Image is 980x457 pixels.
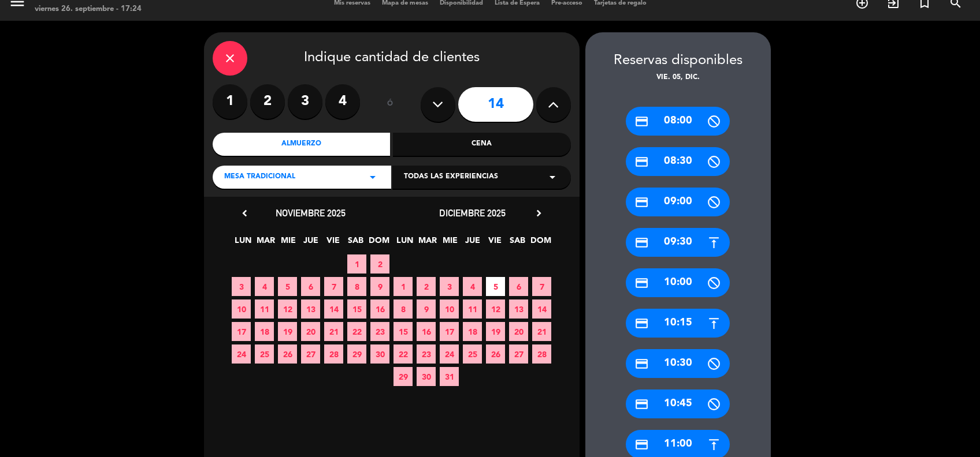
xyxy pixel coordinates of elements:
span: 2 [370,254,389,274]
span: 29 [394,367,413,386]
span: 12 [278,299,297,319]
span: 22 [347,322,366,341]
span: Todas las experiencias [404,171,498,183]
div: ó [372,84,409,125]
span: 11 [255,299,274,319]
i: close [223,51,237,65]
span: 10 [232,299,251,319]
span: JUE [463,234,482,253]
span: SAB [346,234,365,253]
span: 12 [486,299,505,319]
label: 4 [325,84,360,119]
span: 20 [509,322,528,341]
i: credit_card [634,437,649,452]
span: 5 [278,277,297,296]
i: credit_card [634,195,649,209]
span: 13 [301,299,320,319]
span: MAR [256,234,275,253]
span: 20 [301,322,320,341]
span: 1 [394,277,413,296]
label: 2 [250,84,285,119]
span: 28 [324,344,343,364]
span: VIE [324,234,343,253]
div: 10:45 [626,389,730,418]
span: 16 [370,299,389,319]
i: credit_card [634,316,649,331]
span: MIE [279,234,298,253]
span: 26 [486,344,505,364]
span: 25 [255,344,274,364]
span: 4 [255,277,274,296]
span: 30 [417,367,436,386]
span: 3 [232,277,251,296]
span: 11 [463,299,482,319]
span: 4 [463,277,482,296]
span: 19 [278,322,297,341]
span: 23 [370,322,389,341]
span: 13 [509,299,528,319]
span: 2 [417,277,436,296]
i: credit_card [634,235,649,250]
span: SAB [508,234,527,253]
i: credit_card [634,357,649,371]
span: 14 [324,299,343,319]
div: 10:30 [626,349,730,378]
span: 21 [532,322,551,341]
span: 27 [509,344,528,364]
span: 24 [440,344,459,364]
span: 16 [417,322,436,341]
i: chevron_left [239,207,251,219]
span: 24 [232,344,251,364]
span: MAR [418,234,437,253]
div: Reservas disponibles [585,50,771,72]
span: 15 [394,322,413,341]
span: 17 [440,322,459,341]
span: 25 [463,344,482,364]
span: 28 [532,344,551,364]
div: 09:00 [626,188,730,216]
label: 1 [213,84,247,119]
span: 31 [440,367,459,386]
div: 10:00 [626,268,730,297]
label: 3 [288,84,322,119]
span: 9 [370,277,389,296]
span: 7 [532,277,551,296]
span: diciembre 2025 [439,207,506,219]
div: viernes 26. septiembre - 17:24 [35,3,142,15]
span: 9 [417,299,436,319]
span: 8 [347,277,366,296]
span: 18 [463,322,482,341]
span: LUN [233,234,253,253]
span: VIE [485,234,504,253]
span: JUE [301,234,320,253]
div: 10:15 [626,309,730,338]
span: 29 [347,344,366,364]
span: LUN [395,234,414,253]
i: credit_card [634,397,649,411]
span: 1 [347,254,366,274]
span: 17 [232,322,251,341]
span: 14 [532,299,551,319]
span: DOM [369,234,388,253]
div: 08:30 [626,147,730,176]
span: 18 [255,322,274,341]
i: credit_card [634,276,649,290]
span: 19 [486,322,505,341]
span: 22 [394,344,413,364]
i: credit_card [634,114,649,129]
i: credit_card [634,155,649,169]
span: 26 [278,344,297,364]
span: 23 [417,344,436,364]
div: Almuerzo [213,133,391,156]
span: 10 [440,299,459,319]
span: 30 [370,344,389,364]
span: 27 [301,344,320,364]
i: arrow_drop_down [366,170,380,184]
span: 21 [324,322,343,341]
span: 3 [440,277,459,296]
span: 8 [394,299,413,319]
span: 7 [324,277,343,296]
div: Cena [393,133,571,156]
span: noviembre 2025 [276,207,346,219]
div: 08:00 [626,107,730,136]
